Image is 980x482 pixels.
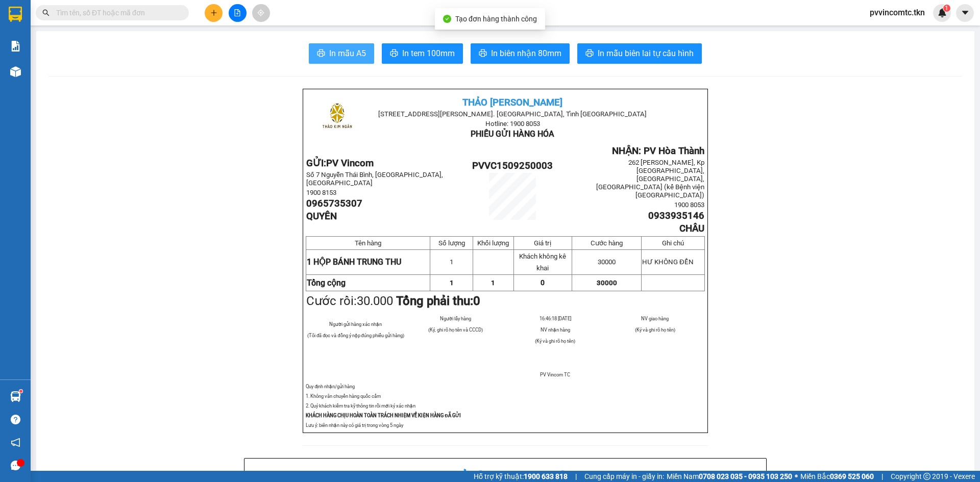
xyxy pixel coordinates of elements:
button: printerIn tem 100mm [382,43,463,64]
span: Người lấy hàng [440,316,471,321]
li: Hotline: 1900 8153 [95,38,427,50]
span: THẢO [PERSON_NAME] [462,97,562,108]
strong: Tổng phải thu: [396,294,480,308]
span: printer [585,49,594,59]
span: (Ký và ghi rõ họ tên) [635,327,675,333]
strong: KHÁCH HÀNG CHỊU HOÀN TOÀN TRÁCH NHIỆM VỀ KIỆN HÀNG ĐÃ GỬI [306,413,461,418]
span: 1900 8053 [674,201,704,209]
img: warehouse-icon [10,66,21,77]
span: | [881,471,883,482]
button: caret-down [956,4,974,22]
button: printerIn mẫu A5 [309,43,374,64]
span: 0 [541,278,545,287]
span: CHÂU [679,223,704,234]
span: PHIẾU GỬI HÀNG HÓA [471,129,554,139]
span: copyright [923,473,930,480]
span: Cước rồi: [306,294,480,308]
span: Cung cấp máy in - giấy in: [584,471,664,482]
span: Tên hàng [355,239,381,247]
input: Tìm tên, số ĐT hoặc mã đơn [56,7,177,18]
span: 30000 [598,258,616,266]
span: Tạo đơn hàng thành công [455,15,537,23]
span: caret-down [961,8,970,17]
strong: 0369 525 060 [830,472,874,480]
span: Người gửi hàng xác nhận [329,321,382,327]
span: Số 7 Nguyễn Thái Bình, [GEOGRAPHIC_DATA], [GEOGRAPHIC_DATA] [306,171,443,187]
span: 0965735307 [306,198,362,209]
span: printer [390,49,398,59]
img: solution-icon [10,41,21,52]
span: Ghi chú [662,239,684,247]
img: warehouse-icon [10,391,21,402]
span: In tem 100mm [402,47,455,60]
span: 1 HỘP BÁNH TRUNG THU [307,257,401,267]
span: PVVC1509250003 [472,160,553,171]
span: Quy định nhận/gửi hàng [306,384,355,389]
span: [STREET_ADDRESS][PERSON_NAME]. [GEOGRAPHIC_DATA], Tỉnh [GEOGRAPHIC_DATA] [378,110,647,118]
span: Miền Bắc [800,471,874,482]
span: Khách không kê khai [519,252,566,272]
span: 30.000 [357,294,393,308]
span: printer [317,49,325,59]
span: file-add [234,9,241,16]
span: check-circle [443,15,451,23]
span: 1. Không vân chuyển hàng quốc cấm [306,393,381,399]
button: aim [252,4,270,22]
span: pvvincomtc.tkn [862,6,933,19]
span: PV Vincom [326,158,374,169]
strong: GỬI: [306,158,374,169]
span: | [575,471,577,482]
span: Hỗ trợ kỹ thuật: [474,471,568,482]
span: 0933935146 [648,210,704,221]
span: 0 [473,294,480,308]
span: 1 [450,279,454,287]
span: Số lượng [438,239,465,247]
b: GỬI : PV Vincom [13,74,117,91]
span: Giá trị [534,239,551,247]
strong: 0708 023 035 - 0935 103 250 [699,472,792,480]
span: In mẫu biên lai tự cấu hình [598,47,694,60]
button: printerIn mẫu biên lai tự cấu hình [577,43,702,64]
button: plus [205,4,223,22]
span: In biên nhận 80mm [491,47,561,60]
span: 1900 8153 [306,189,336,196]
span: Khối lượng [477,239,509,247]
span: QUYÊN [306,211,337,222]
li: [STREET_ADDRESS][PERSON_NAME]. [GEOGRAPHIC_DATA], Tỉnh [GEOGRAPHIC_DATA] [95,25,427,38]
span: Cước hàng [591,239,623,247]
span: message [11,461,20,470]
span: 1 [450,258,453,266]
span: notification [11,438,20,447]
span: ⚪️ [795,474,798,478]
span: (Ký, ghi rõ họ tên và CCCD) [428,327,483,333]
span: search [42,9,50,16]
span: aim [257,9,264,16]
span: PV Vincom TC [540,372,570,377]
button: printerIn biên nhận 80mm [471,43,570,64]
span: plus [210,9,217,16]
span: NV giao hàng [641,316,669,321]
button: file-add [229,4,247,22]
span: NHẬN: PV Hòa Thành [612,145,704,157]
img: logo [312,92,362,143]
img: icon-new-feature [938,8,947,17]
span: 1 [945,5,948,12]
span: Hotline: 1900 8053 [485,120,540,128]
span: printer [479,49,487,59]
strong: Tổng cộng [307,278,346,288]
span: In mẫu A5 [329,47,366,60]
span: 1 [491,279,495,287]
span: (Ký và ghi rõ họ tên) [535,338,575,344]
img: logo.jpg [13,13,64,64]
span: NV nhận hàng [541,327,570,333]
span: Miền Nam [667,471,792,482]
span: (Tôi đã đọc và đồng ý nộp đúng phiếu gửi hàng) [307,333,404,338]
strong: 1900 633 818 [524,472,568,480]
img: logo-vxr [9,7,22,22]
span: question-circle [11,415,20,424]
span: 262 [PERSON_NAME], Kp [GEOGRAPHIC_DATA], [GEOGRAPHIC_DATA], [GEOGRAPHIC_DATA] (kế Bệnh viện [GEOG... [596,159,704,199]
sup: 1 [19,390,22,393]
span: 2. Quý khách kiểm tra kỹ thông tin rồi mới ký xác nhận [306,403,415,409]
span: 16:46:18 [DATE] [540,316,571,321]
span: 30000 [597,279,617,287]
